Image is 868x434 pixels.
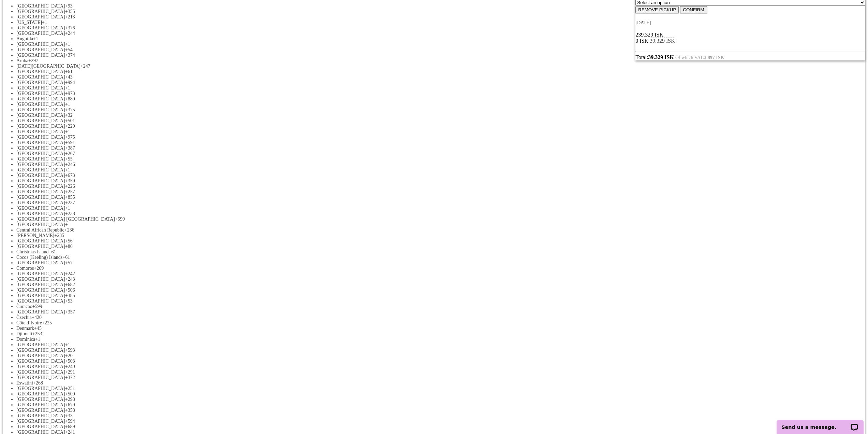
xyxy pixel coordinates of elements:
span: Anguilla [16,36,33,41]
span: +358 [65,408,75,413]
span: +503 [65,359,75,364]
span: +1 [65,167,70,172]
span: +975 [65,135,75,140]
span: +33 [65,413,73,418]
span: +213 [65,14,75,19]
span: +1 [65,129,70,134]
span: +880 [65,96,75,101]
span: Comoros [16,266,34,271]
span: +673 [65,173,75,178]
span: [GEOGRAPHIC_DATA] [16,364,65,369]
span: [GEOGRAPHIC_DATA] [16,124,65,129]
span: [GEOGRAPHIC_DATA] [16,353,65,358]
span: [GEOGRAPHIC_DATA] [16,25,65,30]
span: [GEOGRAPHIC_DATA] [16,386,65,391]
span: +267 [65,151,75,156]
span: +57 [65,260,73,265]
span: +1 [65,206,70,211]
span: +1 [65,85,70,90]
span: +376 [65,25,75,30]
span: [GEOGRAPHIC_DATA] [16,129,65,134]
span: [GEOGRAPHIC_DATA] [16,140,65,145]
span: [GEOGRAPHIC_DATA] [GEOGRAPHIC_DATA] [16,216,115,222]
span: [GEOGRAPHIC_DATA] [16,162,65,167]
span: +355 [65,9,75,14]
span: [GEOGRAPHIC_DATA] [16,206,65,211]
span: +1 [65,342,70,347]
span: +682 [65,282,75,287]
span: [GEOGRAPHIC_DATA] [16,424,65,429]
span: [DATE] [635,20,651,25]
span: [GEOGRAPHIC_DATA] [16,91,65,96]
span: Of which VAT: [675,55,724,60]
span: +372 [65,375,75,380]
span: [GEOGRAPHIC_DATA] [16,348,65,353]
span: [GEOGRAPHIC_DATA] [16,397,65,402]
span: +501 [65,118,75,123]
span: +1 [42,20,47,25]
span: +61 [49,249,56,254]
span: +229 [65,124,75,129]
span: +61 [65,69,73,74]
span: +994 [65,80,75,85]
span: [GEOGRAPHIC_DATA] [16,369,65,375]
span: +61 [62,255,70,260]
span: Christmas Island [16,249,49,254]
span: [GEOGRAPHIC_DATA] [16,3,65,9]
span: [GEOGRAPHIC_DATA] [16,74,65,80]
span: [DATE][GEOGRAPHIC_DATA] [16,64,80,69]
span: +1 [65,42,70,47]
span: +855 [65,195,75,200]
span: +243 [65,277,75,282]
span: +374 [65,53,75,58]
span: [GEOGRAPHIC_DATA] [16,222,65,227]
span: +291 [65,369,75,375]
span: [GEOGRAPHIC_DATA] [16,178,65,183]
span: [GEOGRAPHIC_DATA] [16,391,65,396]
span: 2 person(s) [635,32,663,38]
span: +599 [32,304,42,309]
span: [GEOGRAPHIC_DATA] [16,173,65,178]
span: +385 [65,293,75,298]
span: [GEOGRAPHIC_DATA] [16,53,65,58]
span: +53 [65,298,73,304]
span: Subtotal [650,38,675,44]
span: +240 [65,364,75,369]
span: [GEOGRAPHIC_DATA] [16,419,65,424]
span: Czechia [16,315,32,320]
input: CONFIRM [680,6,707,13]
span: [GEOGRAPHIC_DATA] [16,277,65,282]
span: [GEOGRAPHIC_DATA] [16,282,65,287]
span: +420 [32,315,42,320]
span: +298 [65,397,75,402]
span: +689 [65,424,75,429]
span: [GEOGRAPHIC_DATA] [16,195,65,200]
span: [GEOGRAPHIC_DATA] [16,189,65,194]
span: +247 [80,64,90,69]
span: +238 [65,211,75,216]
span: [GEOGRAPHIC_DATA] [16,118,65,123]
span: +679 [65,402,75,407]
span: Eswatini [16,380,33,386]
span: +973 [65,91,75,96]
span: +359 [65,178,75,183]
span: [GEOGRAPHIC_DATA] [16,96,65,101]
span: +357 [65,309,75,314]
span: Total to be paid [635,54,674,60]
span: [GEOGRAPHIC_DATA] [16,238,65,243]
span: +500 [65,391,75,396]
span: +244 [65,31,75,36]
span: +246 [65,162,75,167]
span: [GEOGRAPHIC_DATA] [16,342,65,347]
span: +387 [65,145,75,151]
span: +506 [65,288,75,293]
span: +1 [65,102,70,107]
span: [GEOGRAPHIC_DATA] [16,293,65,298]
span: [GEOGRAPHIC_DATA] [16,359,65,364]
span: [GEOGRAPHIC_DATA] [16,135,65,140]
span: [GEOGRAPHIC_DATA] [16,14,65,19]
span: +55 [65,156,73,162]
span: +297 [28,58,38,63]
span: +268 [33,380,43,386]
